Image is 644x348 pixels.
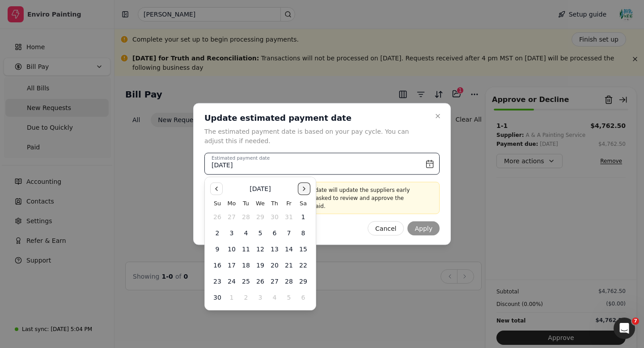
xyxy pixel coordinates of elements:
[225,274,239,289] button: Monday, November 24th, 2025
[7,164,53,184] div: Welcome!
[267,258,282,272] button: Thursday, November 20th, 2025
[267,199,282,208] th: Thursday
[153,276,168,290] button: Send a message…
[239,274,253,289] button: Tuesday, November 25th, 2025
[7,246,147,275] div: Help [PERSON_NAME] understand how they’re doing:
[614,318,635,339] iframe: Intercom live chat
[14,280,21,287] button: Upload attachment
[253,226,267,240] button: Wednesday, November 5th, 2025
[7,17,172,38] div: Enviro says…
[7,192,172,192] div: New messages divider
[7,220,85,240] div: [PERSON_NAME] too
[282,290,296,305] button: Friday, December 5th, 2025
[157,4,173,20] div: Close
[204,113,429,123] h2: Update estimated payment date
[296,242,310,256] button: Saturday, November 15th, 2025
[239,258,253,272] button: Tuesday, November 18th, 2025
[7,246,172,276] div: Support says…
[253,290,267,305] button: Wednesday, December 3rd, 2025
[210,290,225,305] button: Sunday, November 30th, 2025
[267,290,282,305] button: Thursday, December 4th, 2025
[267,274,282,289] button: Thursday, November 27th, 2025
[296,210,310,224] button: Saturday, November 1st, 2025
[267,242,282,256] button: Thursday, November 13th, 2025
[39,43,165,60] div: Does his invoice has the same problem for company name and person name?
[223,186,421,210] p: Changing the estimated payment date will update the suppliers early payment fee. Your supplier wi...
[78,17,172,37] div: ok.I called him to request
[7,220,172,247] div: Evanne says…
[42,280,50,287] button: Gif picker
[57,280,64,287] button: Start recording
[25,5,40,19] img: Profile image for Support
[7,164,172,185] div: Evanne says…
[210,258,225,272] button: Sunday, November 16th, 2025
[7,73,147,101] div: Not unless he is missing any invoices on his account
[253,274,267,289] button: Wednesday, November 26th, 2025
[7,38,172,73] div: Enviro says…
[239,210,253,224] button: Tuesday, October 28th, 2025
[253,242,267,256] button: Wednesday, November 12th, 2025
[267,210,282,224] button: Thursday, October 30th, 2025
[32,109,172,137] div: ok I will get back for [PERSON_NAME] and [PERSON_NAME] later
[239,290,253,305] button: Tuesday, December 2nd, 2025
[7,138,172,165] div: Enviro says…
[14,170,46,178] div: Welcome!
[239,226,253,240] button: Tuesday, November 4th, 2025
[267,226,282,240] button: Thursday, November 6th, 2025
[43,4,72,11] h1: Support
[43,11,111,20] p: The team can also help
[282,274,296,289] button: Friday, November 28th, 2025
[632,318,639,325] span: 7
[282,258,296,272] button: Friday, November 21st, 2025
[225,258,239,272] button: Monday, November 17th, 2025
[210,242,225,256] button: Sunday, November 9th, 2025
[296,274,310,289] button: Saturday, November 29th, 2025
[368,221,404,236] button: Cancel
[253,210,267,224] button: Wednesday, October 29th, 2025
[81,143,165,152] div: Thanks [PERSON_NAME]😃
[204,127,429,146] p: The estimated payment date is based on your pay cycle. You can adjust this if needed.
[6,4,23,21] button: go back
[7,199,107,219] div: [PERSON_NAME] requested
[39,114,165,132] div: ok I will get back for [PERSON_NAME] and [PERSON_NAME] later
[210,182,223,195] button: Go to the Previous Month
[212,155,270,162] label: Estimated payment date
[239,199,253,208] th: Tuesday
[14,78,140,96] div: Not unless he is missing any invoices on his account
[282,226,296,240] button: Friday, November 7th, 2025
[28,280,35,287] button: Emoji picker
[296,226,310,240] button: Saturday, November 8th, 2025
[7,199,172,220] div: Evanne says…
[282,242,296,256] button: Friday, November 14th, 2025
[210,199,225,208] th: Sunday
[14,225,78,234] div: [PERSON_NAME] too
[225,199,239,208] th: Monday
[296,199,310,208] th: Saturday
[225,226,239,240] button: Monday, November 3rd, 2025
[282,210,296,224] button: Friday, October 31st, 2025
[225,210,239,224] button: Monday, October 27th, 2025
[32,38,172,66] div: Does his invoice has the same problem for company name and person name?
[7,73,172,108] div: Evanne says…
[253,258,267,272] button: Wednesday, November 19th, 2025
[239,242,253,256] button: Tuesday, November 11th, 2025
[7,109,172,138] div: Enviro says…
[225,290,239,305] button: Monday, December 1st, 2025
[225,242,239,256] button: Monday, November 10th, 2025
[85,23,165,32] div: ok.I called him to request
[210,210,225,224] button: Sunday, October 26th, 2025
[282,199,296,208] th: Friday
[296,290,310,305] button: Saturday, December 6th, 2025
[210,199,310,305] table: November 2025
[14,252,140,269] div: Help [PERSON_NAME] understand how they’re doing:
[210,274,225,289] button: Sunday, November 23rd, 2025
[14,205,100,214] div: [PERSON_NAME] requested
[253,199,267,208] th: Wednesday
[298,182,310,195] button: Go to the Next Month
[210,226,225,240] button: Sunday, November 2nd, 2025
[74,138,172,157] div: Thanks [PERSON_NAME]😃
[140,4,157,21] button: Home
[8,261,171,276] textarea: Message…
[296,258,310,272] button: Saturday, November 22nd, 2025
[204,153,440,175] button: Estimated payment date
